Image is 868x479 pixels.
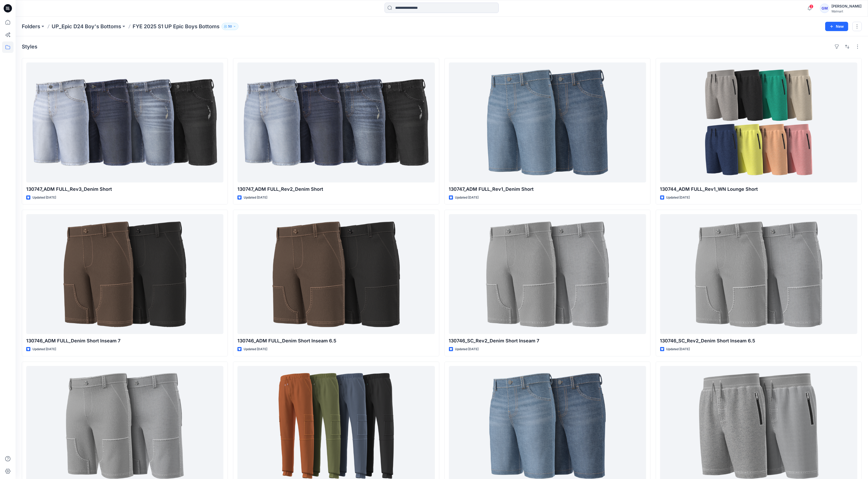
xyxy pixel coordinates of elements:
p: 130744_ADM FULL_Rev1_WN Lounge Short [660,186,857,193]
a: Folders [22,23,40,30]
p: 130746_ADM FULL_Denim Short Inseam 7 [26,337,223,344]
a: 130744_ADM FULL_Rev1_WN Lounge Short [660,62,857,182]
p: 130747_ADM FULL_Rev3_Denim Short [26,186,223,193]
a: UP_Epic D24 Boy's Bottoms [52,23,121,30]
p: 130747_ADM FULL_Rev2_Denim Short [237,186,435,193]
a: 130747_ADM FULL_Rev2_Denim Short [237,62,435,182]
p: Updated [DATE] [244,195,267,200]
div: [PERSON_NAME] [831,3,862,9]
p: FYE 2025 S1 UP Epic Boys Bottoms [133,23,220,30]
p: 130746_ADM FULL_Denim Short Inseam 6.5 [237,337,435,344]
p: Updated [DATE] [455,195,479,200]
span: 2 [809,4,814,9]
p: 130746_SC_Rev2_Denim Short Inseam 6.5 [660,337,857,344]
a: 130746_ADM FULL_Denim Short Inseam 7 [26,214,223,334]
h4: Styles [22,44,37,50]
p: Updated [DATE] [666,195,690,200]
button: 50 [222,23,238,30]
p: Updated [DATE] [32,195,56,200]
a: 130747_ADM FULL_Rev3_Denim Short [26,62,223,182]
p: Updated [DATE] [666,347,690,352]
p: 130747_ADM FULL_Rev1_Denim Short [449,186,646,193]
div: GM [820,4,829,13]
p: Updated [DATE] [244,347,267,352]
p: 50 [228,24,232,29]
a: 130746_SC_Rev2_Denim Short Inseam 7 [449,214,646,334]
div: Walmart [831,9,862,13]
a: 130746_SC_Rev2_Denim Short Inseam 6.5 [660,214,857,334]
p: Updated [DATE] [455,347,479,352]
button: New [825,22,848,31]
p: Updated [DATE] [32,347,56,352]
a: 130746_ADM FULL_Denim Short Inseam 6.5 [237,214,435,334]
p: 130746_SC_Rev2_Denim Short Inseam 7 [449,337,646,344]
a: 130747_ADM FULL_Rev1_Denim Short [449,62,646,182]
